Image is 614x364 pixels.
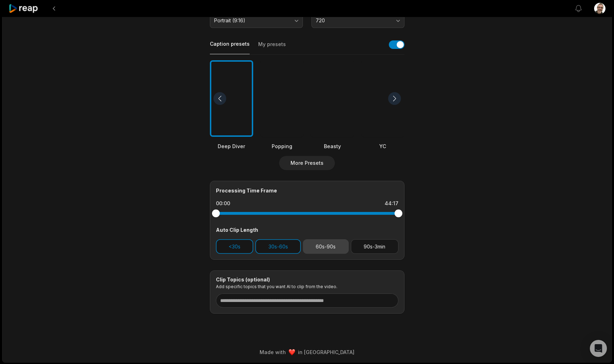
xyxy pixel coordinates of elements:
[210,40,250,54] button: Caption presets
[216,226,398,234] div: Auto Clip Length
[216,239,254,254] button: <30s
[385,200,398,207] div: 44:17
[289,349,295,355] img: heart emoji
[351,239,398,254] button: 90s-3min
[258,41,286,54] button: My presets
[361,142,404,150] div: YC
[590,340,607,357] div: Open Intercom Messenger
[216,284,398,289] p: Add specific topics that you want AI to clip from the video.
[216,276,398,283] div: Clip Topics (optional)
[9,348,605,356] div: Made with in [GEOGRAPHIC_DATA]
[260,142,304,150] div: Popping
[216,187,398,194] div: Processing Time Frame
[279,156,335,170] button: More Presets
[214,17,289,24] span: Portrait (9:16)
[216,200,230,207] div: 00:00
[311,142,354,150] div: Beasty
[210,13,303,28] button: Portrait (9:16)
[303,239,349,254] button: 60s-90s
[210,142,253,150] div: Deep Diver
[316,17,390,24] span: 720
[255,239,301,254] button: 30s-60s
[311,13,404,28] button: 720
